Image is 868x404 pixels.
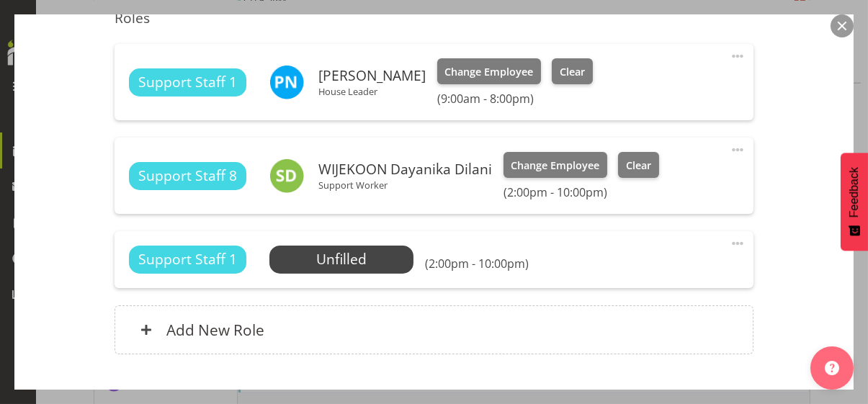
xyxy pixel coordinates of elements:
img: help-xxl-2.png [825,361,839,375]
h6: WIJEKOON Dayanika Dilani [318,161,492,177]
button: Clear [552,58,593,84]
span: Change Employee [511,158,599,174]
button: Change Employee [437,58,542,84]
span: Change Employee [444,64,533,80]
span: Unfilled [316,249,367,269]
h5: Roles [115,9,753,27]
button: Feedback - Show survey [841,153,868,251]
h6: [PERSON_NAME] [318,68,426,84]
p: Support Worker [318,179,492,191]
span: Feedback [848,167,861,217]
span: Clear [560,64,585,80]
span: Support Staff 1 [138,249,237,270]
img: somarathna-dilani11265.jpg [269,158,304,193]
h6: (9:00am - 8:00pm) [437,91,593,106]
span: Support Staff 1 [138,72,237,93]
span: Clear [626,158,651,174]
h6: (2:00pm - 10:00pm) [425,256,529,271]
button: Clear [618,152,659,178]
span: Support Staff 8 [138,166,237,187]
button: Change Employee [504,152,608,178]
h6: (2:00pm - 10:00pm) [504,185,659,199]
p: House Leader [318,86,426,97]
img: priyenka-narayan10428.jpg [269,65,304,99]
h6: Add New Role [166,320,264,339]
